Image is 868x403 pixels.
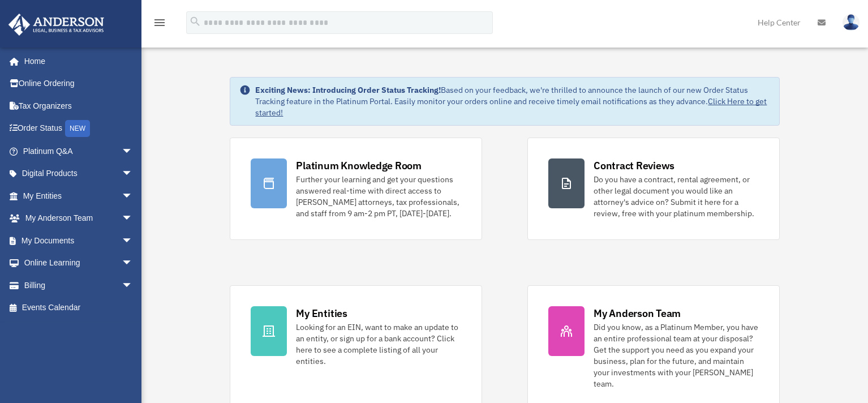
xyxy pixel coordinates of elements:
[255,96,767,118] a: Click Here to get started!
[8,297,150,319] a: Events Calendar
[122,185,144,208] span: arrow_drop_down
[122,274,144,297] span: arrow_drop_down
[8,50,144,72] a: Home
[594,174,759,219] div: Do you have a contract, rental agreement, or other legal document you would like an attorney's ad...
[8,229,150,252] a: My Documentsarrow_drop_down
[122,162,144,186] span: arrow_drop_down
[8,252,150,275] a: Online Learningarrow_drop_down
[594,306,681,320] div: My Anderson Team
[153,20,166,29] a: menu
[122,229,144,252] span: arrow_drop_down
[296,158,422,173] div: Platinum Knowledge Room
[594,321,759,389] div: Did you know, as a Platinum Member, you have an entire professional team at your disposal? Get th...
[5,14,108,36] img: Anderson Advisors Platinum Portal
[8,185,150,207] a: My Entitiesarrow_drop_down
[527,138,780,240] a: Contract Reviews Do you have a contract, rental agreement, or other legal document you would like...
[843,14,860,31] img: User Pic
[296,321,461,367] div: Looking for an EIN, want to make an update to an entity, or sign up for a bank account? Click her...
[255,84,770,118] div: Based on your feedback, we're thrilled to announce the launch of our new Order Status Tracking fe...
[65,120,90,137] div: NEW
[122,207,144,230] span: arrow_drop_down
[8,207,150,230] a: My Anderson Teamarrow_drop_down
[189,15,201,28] i: search
[8,95,150,117] a: Tax Organizers
[122,252,144,275] span: arrow_drop_down
[153,16,166,29] i: menu
[296,306,347,320] div: My Entities
[122,140,144,163] span: arrow_drop_down
[255,85,441,95] strong: Exciting News: Introducing Order Status Tracking!
[230,138,482,240] a: Platinum Knowledge Room Further your learning and get your questions answered real-time with dire...
[8,72,150,95] a: Online Ordering
[594,158,674,173] div: Contract Reviews
[8,274,150,297] a: Billingarrow_drop_down
[296,174,461,219] div: Further your learning and get your questions answered real-time with direct access to [PERSON_NAM...
[8,140,150,162] a: Platinum Q&Aarrow_drop_down
[8,117,150,140] a: Order StatusNEW
[8,162,150,185] a: Digital Productsarrow_drop_down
